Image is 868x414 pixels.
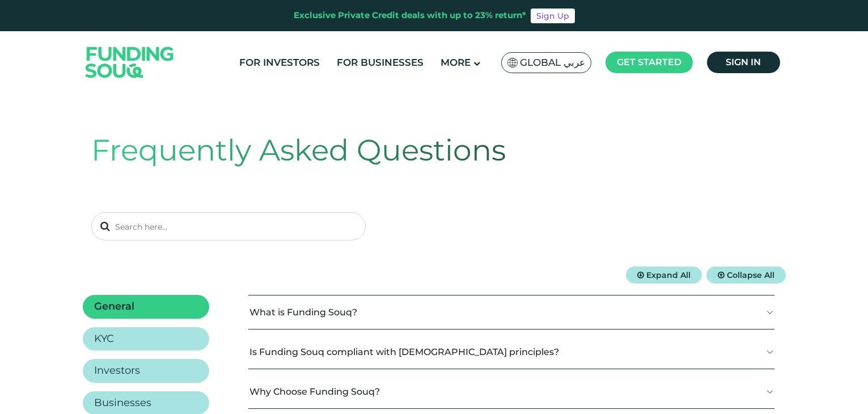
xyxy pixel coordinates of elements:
a: General [83,295,209,319]
span: Collapse All [727,270,774,280]
a: For Investors [236,53,323,72]
button: Collapse All [706,267,786,284]
img: Logo [74,33,185,91]
a: For Businesses [334,53,426,72]
h2: Businesses [94,397,151,409]
div: Exclusive Private Credit deals with up to 23% return* [294,9,526,22]
img: SA Flag [507,58,518,67]
button: Expand All [626,267,702,284]
span: Global عربي [520,56,585,69]
span: More [441,57,471,68]
h2: Investors [94,365,140,377]
div: Frequently Asked Questions [91,128,777,172]
h2: General [94,301,134,313]
h2: KYC [94,333,114,345]
a: Sign Up [531,9,575,23]
span: Expand All [646,270,691,280]
span: Get started [617,57,681,67]
a: Investors [83,359,209,383]
input: Search here... [91,212,366,240]
a: KYC [83,327,209,351]
button: Why Choose Funding Souq? [248,375,774,408]
a: Sign in [707,52,780,73]
button: Is Funding Souq compliant with [DEMOGRAPHIC_DATA] principles? [248,335,774,369]
span: Sign in [726,57,761,67]
button: What is Funding Souq? [248,295,774,329]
